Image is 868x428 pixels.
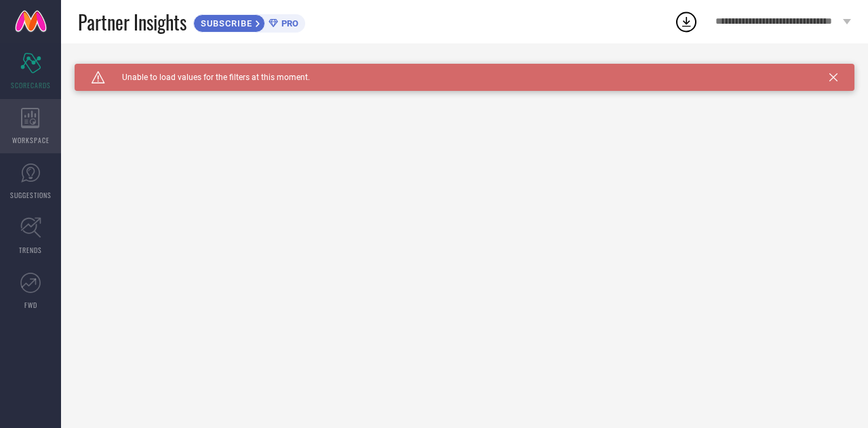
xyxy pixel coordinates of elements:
span: Unable to load values for the filters at this moment. [105,73,310,82]
div: Unable to load filters at this moment. Please try later. [75,64,854,75]
span: SCORECARDS [11,80,51,90]
span: SUBSCRIBE [194,18,256,28]
span: FWD [24,300,37,310]
a: SUBSCRIBEPRO [193,11,305,33]
span: TRENDS [19,245,42,255]
span: Partner Insights [78,8,186,36]
span: PRO [278,18,298,28]
div: Open download list [674,9,698,34]
span: SUGGESTIONS [10,190,52,200]
span: WORKSPACE [12,135,50,145]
